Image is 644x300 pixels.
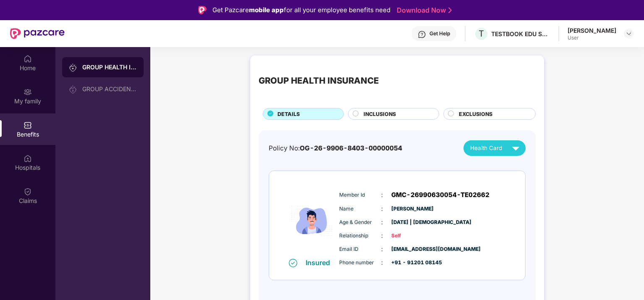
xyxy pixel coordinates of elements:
img: icon [287,184,337,258]
span: T [479,29,484,39]
span: Email ID [339,245,381,253]
img: svg+xml;base64,PHN2ZyBpZD0iSG9zcGl0YWxzIiB4bWxucz0iaHR0cDovL3d3dy53My5vcmcvMjAwMC9zdmciIHdpZHRoPS... [24,154,32,163]
span: : [381,204,383,213]
img: Stroke [448,6,452,15]
button: Health Card [463,140,526,156]
div: TESTBOOK EDU SOLUTIONS PRIVATE LIMITED [491,30,550,38]
div: Get Help [429,30,450,37]
span: Health Card [470,144,502,153]
span: : [381,190,383,200]
img: svg+xml;base64,PHN2ZyB3aWR0aD0iMjAiIGhlaWdodD0iMjAiIHZpZXdCb3g9IjAgMCAyMCAyMCIgZmlsbD0ibm9uZSIgeG... [69,63,77,72]
span: : [381,218,383,227]
span: OG-26-9906-8403-00000054 [300,144,402,152]
span: : [381,258,383,267]
div: GROUP HEALTH INSURANCE [82,63,137,71]
span: : [381,245,383,254]
span: +91 - 91201 08145 [391,259,433,267]
span: : [381,231,383,240]
span: EXCLUSIONS [459,110,492,118]
div: Policy No: [269,143,402,153]
span: GMC-26990630054-TE02662 [391,190,490,200]
span: [DATE] | [DEMOGRAPHIC_DATA] [391,218,433,226]
div: GROUP HEALTH INSURANCE [259,74,379,87]
span: [PERSON_NAME] [391,205,433,213]
div: Insured [306,258,335,267]
img: svg+xml;base64,PHN2ZyB3aWR0aD0iMjAiIGhlaWdodD0iMjAiIHZpZXdCb3g9IjAgMCAyMCAyMCIgZmlsbD0ibm9uZSIgeG... [24,88,32,96]
div: Get Pazcare for all your employee benefits need [212,5,390,15]
a: Download Now [397,6,449,15]
strong: mobile app [249,6,284,14]
img: svg+xml;base64,PHN2ZyB4bWxucz0iaHR0cDovL3d3dy53My5vcmcvMjAwMC9zdmciIHdpZHRoPSIxNiIgaGVpZ2h0PSIxNi... [289,259,297,267]
img: svg+xml;base64,PHN2ZyBpZD0iQmVuZWZpdHMiIHhtbG5zPSJodHRwOi8vd3d3LnczLm9yZy8yMDAwL3N2ZyIgd2lkdGg9Ij... [24,121,32,129]
img: New Pazcare Logo [10,28,65,39]
img: Logo [198,6,207,14]
img: svg+xml;base64,PHN2ZyBpZD0iSG9tZSIgeG1sbnM9Imh0dHA6Ly93d3cudzMub3JnLzIwMDAvc3ZnIiB3aWR0aD0iMjAiIG... [24,55,32,63]
span: Phone number [339,259,381,267]
img: svg+xml;base64,PHN2ZyBpZD0iRHJvcGRvd24tMzJ4MzIiIHhtbG5zPSJodHRwOi8vd3d3LnczLm9yZy8yMDAwL3N2ZyIgd2... [626,30,632,37]
div: GROUP ACCIDENTAL INSURANCE [82,86,137,92]
span: DETAILS [277,110,300,118]
img: svg+xml;base64,PHN2ZyB4bWxucz0iaHR0cDovL3d3dy53My5vcmcvMjAwMC9zdmciIHZpZXdCb3g9IjAgMCAyNCAyNCIgd2... [508,141,523,155]
div: [PERSON_NAME] [568,26,616,34]
span: Self [391,232,433,240]
img: svg+xml;base64,PHN2ZyB3aWR0aD0iMjAiIGhlaWdodD0iMjAiIHZpZXdCb3g9IjAgMCAyMCAyMCIgZmlsbD0ibm9uZSIgeG... [69,85,77,94]
img: svg+xml;base64,PHN2ZyBpZD0iQ2xhaW0iIHhtbG5zPSJodHRwOi8vd3d3LnczLm9yZy8yMDAwL3N2ZyIgd2lkdGg9IjIwIi... [24,187,32,196]
div: User [568,34,616,41]
span: Relationship [339,232,381,240]
span: INCLUSIONS [364,110,396,118]
span: Member Id [339,191,381,199]
img: svg+xml;base64,PHN2ZyBpZD0iSGVscC0zMngzMiIgeG1sbnM9Imh0dHA6Ly93d3cudzMub3JnLzIwMDAvc3ZnIiB3aWR0aD... [418,30,426,39]
span: Name [339,205,381,213]
span: [EMAIL_ADDRESS][DOMAIN_NAME] [391,245,433,253]
span: Age & Gender [339,218,381,226]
